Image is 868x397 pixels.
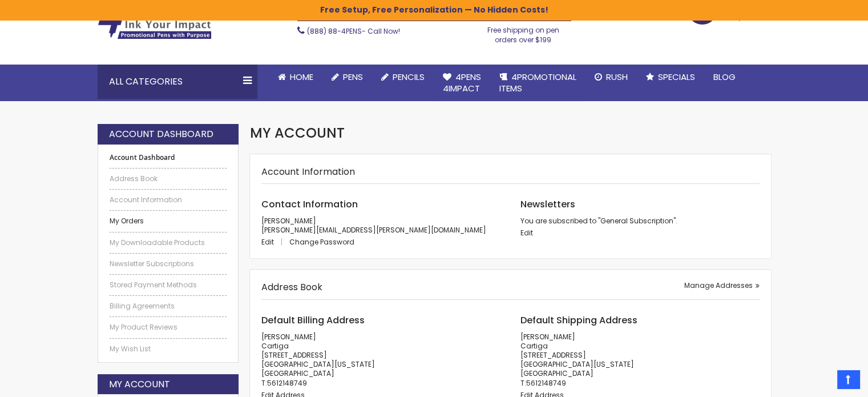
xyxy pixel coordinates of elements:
a: Address Book [110,174,227,183]
a: (888) 88-4PENS [307,26,362,36]
a: Specials [637,65,704,90]
a: Edit [520,228,533,238]
address: [PERSON_NAME] Cartiga [STREET_ADDRESS] [GEOGRAPHIC_DATA][US_STATE] [GEOGRAPHIC_DATA] T: [520,332,760,388]
a: Manage Addresses [684,281,760,290]
strong: My Account [109,378,170,391]
span: Edit [261,237,274,247]
a: Pens [322,65,372,90]
a: 5612148749 [267,378,307,388]
span: - Call Now! [307,26,400,36]
a: 5612148749 [526,378,566,388]
a: 4PROMOTIONALITEMS [490,65,586,102]
a: Change Password [289,237,354,247]
a: Edit [261,237,288,247]
div: Free shipping on pen orders over $199 [475,21,571,44]
address: [PERSON_NAME] Cartiga [STREET_ADDRESS] [GEOGRAPHIC_DATA][US_STATE] [GEOGRAPHIC_DATA] T: [261,332,500,388]
p: [PERSON_NAME] [PERSON_NAME][EMAIL_ADDRESS][PERSON_NAME][DOMAIN_NAME] [261,216,500,235]
span: Blog [713,71,736,83]
strong: Account Information [261,165,355,178]
span: Specials [658,71,695,83]
a: 4Pens4impact [434,65,490,102]
span: 4Pens 4impact [443,71,481,94]
a: Blog [704,65,745,90]
a: My Downloadable Products [110,238,227,247]
span: Pencils [393,71,425,83]
a: My Orders [110,216,227,226]
a: Rush [586,65,637,90]
a: Billing Agreements [110,302,227,311]
a: Stored Payment Methods [110,280,227,290]
p: You are subscribed to "General Subscription". [520,216,760,226]
span: Newsletters [520,198,575,211]
span: My Account [250,123,345,142]
a: Newsletter Subscriptions [110,259,227,268]
a: My Product Reviews [110,323,227,332]
span: Pens [343,71,363,83]
strong: Account Dashboard [109,128,213,141]
span: Home [290,71,313,83]
a: Home [269,65,322,90]
span: 4PROMOTIONAL ITEMS [499,71,576,94]
div: All Categories [98,65,257,99]
img: 4Pens Custom Pens and Promotional Products [98,3,212,39]
strong: Account Dashboard [110,153,227,162]
span: Contact Information [261,198,358,211]
strong: Address Book [261,280,322,294]
a: My Wish List [110,344,227,354]
a: Pencils [372,65,434,90]
span: Manage Addresses [684,280,753,290]
span: Rush [606,71,628,83]
a: Account Information [110,195,227,204]
iframe: Google Customer Reviews [774,366,868,397]
span: Default Shipping Address [520,314,637,327]
span: Default Billing Address [261,314,365,327]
